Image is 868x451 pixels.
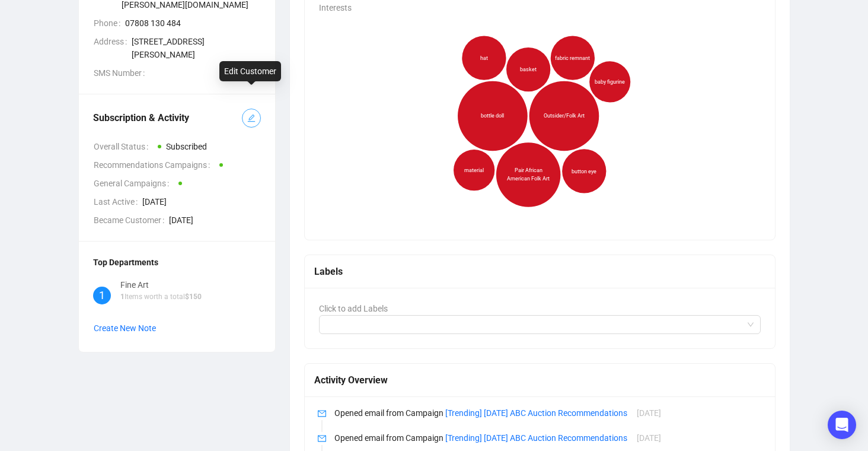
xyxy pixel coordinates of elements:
span: button eye [572,167,596,175]
p: Opened email from Campaign [334,431,761,444]
span: $ 150 [185,293,202,301]
span: Outsider/Folk Art [544,112,585,120]
span: Last Active [94,195,142,208]
button: Create New Note [93,319,157,338]
span: [DATE] [637,408,661,418]
div: Subscription & Activity [93,111,242,125]
span: [DATE] [169,214,261,227]
div: Fine Art [120,278,202,291]
span: General Campaigns [94,177,174,190]
div: Activity Overview [314,373,765,388]
span: Click to add Labels [319,304,388,313]
div: Top Departments [93,256,261,269]
span: Became Customer [94,214,169,227]
span: Phone [94,17,125,30]
span: Interests [319,3,352,12]
span: SMS Number [94,66,149,80]
span: hat [480,54,488,62]
span: Subscribed [166,142,207,151]
span: 1 [99,287,105,304]
span: 07808 130 484 [125,17,261,30]
p: Items worth a total [120,291,202,303]
span: bottle doll [481,112,504,120]
div: Open Intercom Messenger [828,411,856,439]
span: [DATE] [637,433,661,443]
span: 1 [120,293,125,301]
p: Opened email from Campaign [334,406,761,420]
span: Pair African American Folk Art [503,167,554,183]
a: [Trending] [DATE] ABC Auction Recommendations [445,408,627,418]
span: fabric remnant [555,54,590,62]
span: Create New Note [94,323,156,333]
div: Labels [314,264,765,279]
span: [DATE] [142,195,261,208]
span: Address [94,35,132,61]
span: material [464,166,484,174]
span: mail [318,434,326,443]
span: Overall Status [94,140,153,153]
a: [Trending] [DATE] ABC Auction Recommendations [445,433,627,443]
span: Recommendations Campaigns [94,158,215,171]
span: edit [247,114,256,122]
span: basket [520,65,537,74]
span: mail [318,409,326,418]
div: Edit Customer [219,61,281,81]
span: baby figurine [595,78,625,86]
span: [STREET_ADDRESS][PERSON_NAME] [132,35,261,61]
